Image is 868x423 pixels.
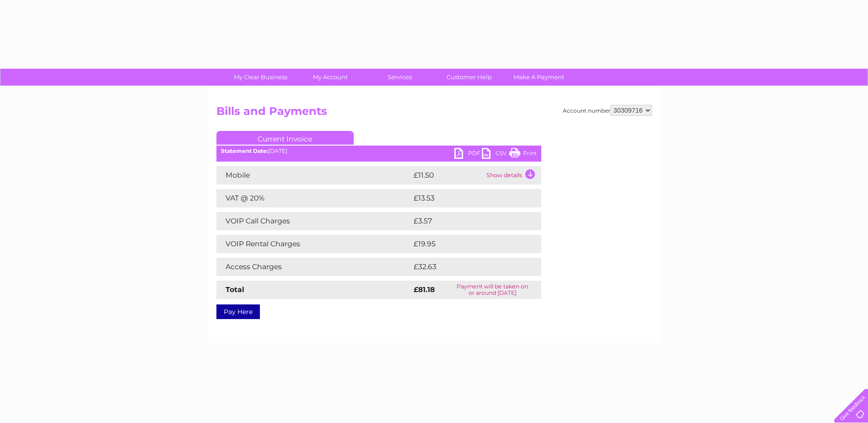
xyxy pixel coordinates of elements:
[431,69,507,86] a: Customer Help
[216,258,411,276] td: Access Charges
[223,69,298,86] a: My Clear Business
[216,166,411,184] td: Mobile
[216,131,354,145] a: Current Invoice
[563,105,652,116] div: Account number
[411,166,484,184] td: £11.50
[216,304,260,319] a: Pay Here
[411,189,522,207] td: £13.53
[221,147,268,154] b: Statement Date:
[411,212,520,230] td: £3.57
[362,69,437,86] a: Services
[216,148,541,154] div: [DATE]
[216,235,411,253] td: VOIP Rental Charges
[216,212,411,230] td: VOIP Call Charges
[226,285,244,294] strong: Total
[216,105,652,122] h2: Bills and Payments
[484,166,541,184] td: Show details
[216,189,411,207] td: VAT @ 20%
[454,148,482,161] a: PDF
[411,235,522,253] td: £19.95
[509,148,537,161] a: Print
[414,285,435,294] strong: £81.18
[411,258,523,276] td: £32.63
[292,69,368,86] a: My Account
[444,281,541,299] td: Payment will be taken on or around [DATE]
[482,148,509,161] a: CSV
[501,69,577,86] a: Make A Payment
